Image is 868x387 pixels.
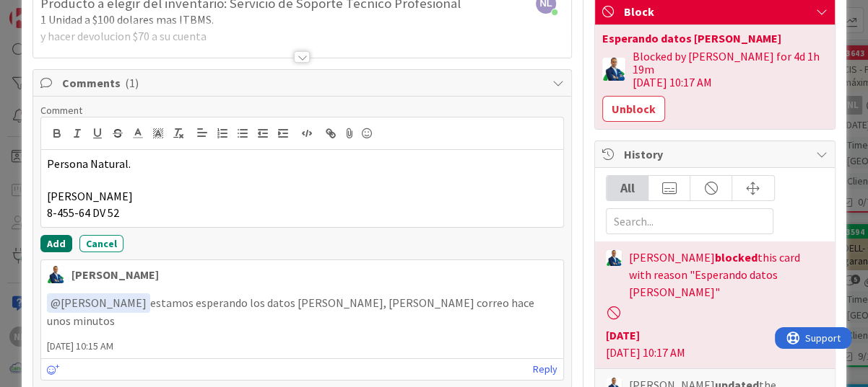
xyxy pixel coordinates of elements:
[602,96,665,122] button: Unblock
[47,205,119,220] span: 8-455-64 DV 52
[51,295,61,310] span: @
[125,76,139,90] span: ( 1 )
[533,360,557,378] a: Reply
[606,250,622,266] img: GA
[47,189,133,203] span: [PERSON_NAME]
[40,104,82,117] span: Comment
[79,235,123,252] button: Cancel
[607,176,648,200] div: All
[51,295,147,310] span: [PERSON_NAME]
[606,326,824,361] div: [DATE] 10:17 AM
[602,32,828,44] div: Esperando datos [PERSON_NAME]
[40,12,564,28] p: 1 Unidad a $100 dolares mas ITBMS.
[62,74,545,92] span: Comments
[633,50,828,89] div: Blocked by [PERSON_NAME] for 4d 1h 19m [DATE] 10:17 AM
[71,266,159,283] div: [PERSON_NAME]
[40,235,72,252] button: Add
[30,2,66,19] span: Support
[624,146,809,163] span: History
[47,156,131,171] span: Persona Natural.
[41,339,563,354] span: [DATE] 10:15 AM
[629,249,824,301] span: [PERSON_NAME] this card with reason "Esperando datos [PERSON_NAME]"
[606,208,773,234] input: Search...
[602,58,625,81] img: GA
[47,293,557,329] p: estamos esperando los datos [PERSON_NAME], [PERSON_NAME] correo hace unos minutos
[624,3,809,20] span: Block
[47,266,64,283] img: GA
[715,250,758,264] b: blocked
[606,328,640,342] b: [DATE]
